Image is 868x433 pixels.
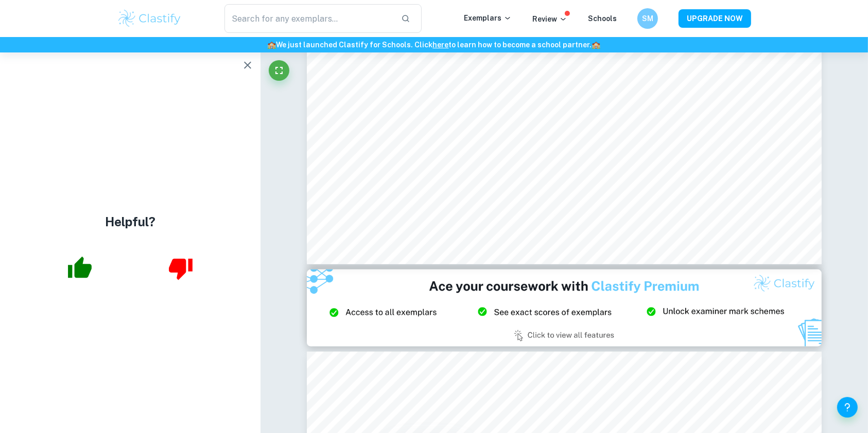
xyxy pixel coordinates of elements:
img: Clastify logo [117,8,182,29]
input: Search for any exemplars... [224,4,393,33]
h6: SM [642,13,654,24]
button: UPGRADE NOW [679,9,751,28]
button: Help and Feedback [837,397,858,418]
p: Review [532,13,567,25]
button: SM [637,8,658,29]
h4: Helpful? [105,212,155,231]
a: here [433,41,449,49]
a: Schools [588,14,617,23]
span: 🏫 [268,41,276,49]
img: Ad [307,269,822,347]
button: Fullscreen [269,60,289,81]
span: 🏫 [592,41,601,49]
p: Exemplars [464,12,512,24]
h6: We just launched Clastify for Schools. Click to learn how to become a school partner. [2,39,866,50]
